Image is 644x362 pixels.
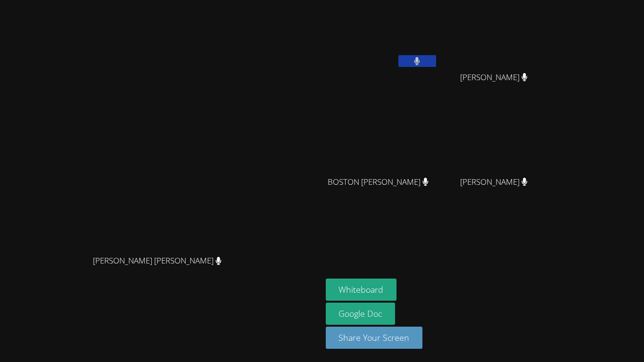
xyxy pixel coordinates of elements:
[460,175,528,189] span: [PERSON_NAME]
[326,303,396,325] a: Google Doc
[326,327,423,349] button: Share Your Screen
[93,254,222,268] span: [PERSON_NAME] [PERSON_NAME]
[328,175,429,189] span: BOSTON [PERSON_NAME]
[326,279,397,301] button: Whiteboard
[460,71,528,84] span: [PERSON_NAME]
